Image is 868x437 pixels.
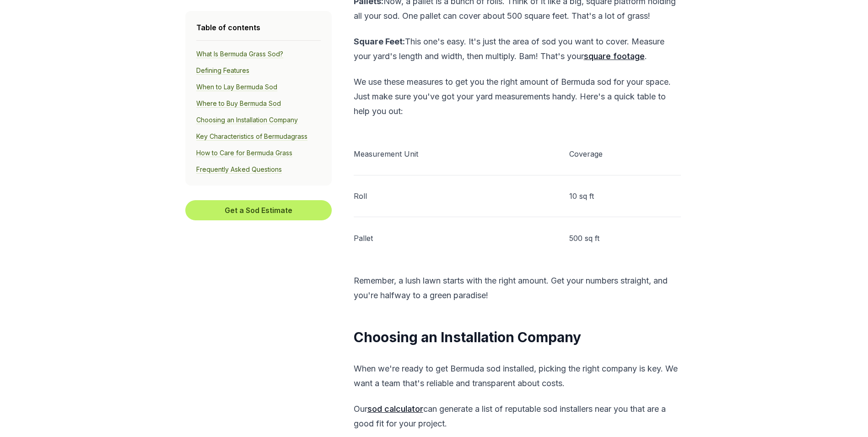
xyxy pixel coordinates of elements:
p: Roll [354,191,559,202]
p: This one's easy. It's just the area of sod you want to cover. Measure your yard's length and widt... [354,34,681,64]
a: Key Characteristics of Bermudagrass [196,132,307,141]
p: Measurement Unit [354,148,559,159]
b: Square Feet: [354,37,405,46]
a: Defining Features [196,66,249,75]
p: Pallet [354,233,559,244]
p: Coverage [569,148,680,159]
a: Choosing an Installation Company [196,116,298,124]
p: 10 sq ft [569,191,680,202]
h2: Choosing an Installation Company [354,328,681,347]
p: When we're ready to get Bermuda sod installed, picking the right company is key. We want a team t... [354,361,681,391]
p: 500 sq ft [569,233,680,244]
a: Where to Buy Bermuda Sod [196,99,281,108]
h4: Table of contents [196,22,321,33]
a: What Is Bermuda Grass Sod? [196,50,283,58]
p: Remember, a lush lawn starts with the right amount. Get your numbers straight, and you're halfway... [354,273,681,303]
a: Frequently Asked Questions [196,165,282,174]
p: Our can generate a list of reputable sod installers near you that are a good fit for your project. [354,402,681,431]
a: sod calculator [367,404,423,414]
a: When to Lay Bermuda Sod [196,83,277,91]
a: square footage [584,51,645,61]
p: We use these measures to get you the right amount of Bermuda sod for your space. Just make sure y... [354,75,681,119]
button: Get a Sod Estimate [185,200,332,220]
a: How to Care for Bermuda Grass [196,149,292,157]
